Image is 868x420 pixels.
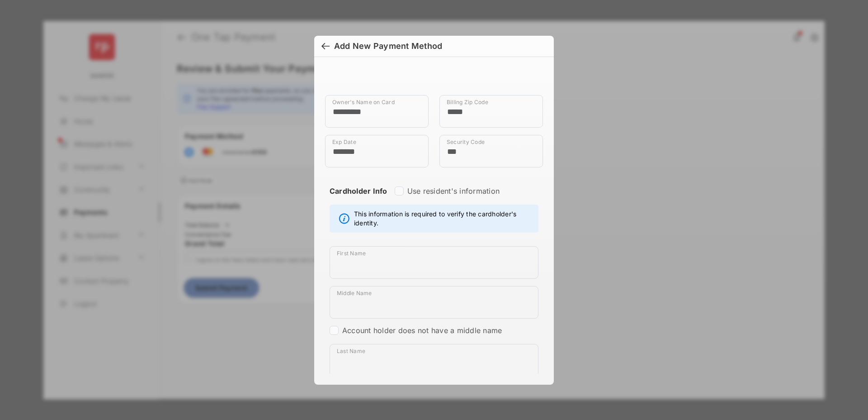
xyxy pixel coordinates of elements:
iframe: Credit card field [325,55,543,95]
label: Use resident's information [407,186,500,196]
div: Add New Payment Method [334,41,442,51]
span: This information is required to verify the cardholder's identity. [354,210,533,228]
label: Account holder does not have a middle name [342,326,502,335]
strong: Cardholder Info [330,186,387,212]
